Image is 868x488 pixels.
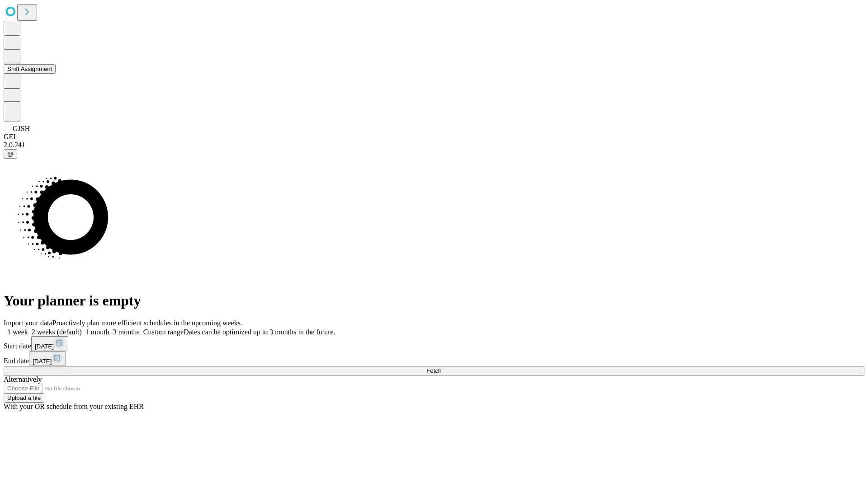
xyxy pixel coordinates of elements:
[426,367,441,374] span: Fetch
[4,319,52,327] span: Import your data
[4,375,42,383] span: Alternatively
[4,64,56,74] button: Shift Assignment
[4,351,864,366] div: End date
[7,150,14,157] span: @
[35,343,54,350] span: [DATE]
[4,366,864,375] button: Fetch
[4,133,864,141] div: GEI
[31,336,68,351] button: [DATE]
[32,328,82,336] span: 2 weeks (default)
[13,125,30,132] span: GJSH
[113,328,140,336] span: 3 months
[143,328,184,336] span: Custom range
[4,141,864,149] div: 2.0.241
[7,328,28,336] span: 1 week
[4,149,17,159] button: @
[184,328,335,336] span: Dates can be optimized up to 3 months in the future.
[29,351,66,366] button: [DATE]
[4,403,144,410] span: With your OR schedule from your existing EHR
[52,319,242,327] span: Proactively plan more efficient schedules in the upcoming weeks.
[33,358,52,365] span: [DATE]
[4,336,864,351] div: Start date
[85,328,109,336] span: 1 month
[4,292,864,309] h1: Your planner is empty
[4,393,44,403] button: Upload a file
